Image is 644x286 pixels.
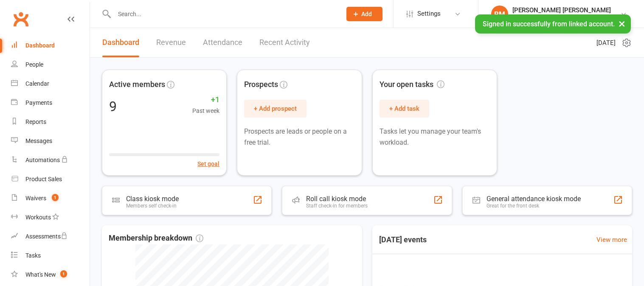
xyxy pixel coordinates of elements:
[11,36,90,55] a: Dashboard
[596,38,616,48] span: [DATE]
[244,126,354,148] p: Prospects are leads or people on a free trial.
[11,189,90,208] a: Waivers 1
[25,271,56,278] div: What's New
[25,99,52,106] div: Payments
[306,203,368,209] div: Staff check-in for members
[25,195,46,202] div: Waivers
[417,4,441,23] span: Settings
[346,7,382,21] button: Add
[11,227,90,246] a: Assessments
[11,246,90,265] a: Tasks
[380,79,444,91] span: Your open tasks
[487,203,581,209] div: Great for the front desk
[11,208,90,227] a: Workouts
[244,100,307,118] button: + Add prospect
[11,74,90,93] a: Calendar
[109,79,165,91] span: Active members
[112,8,335,20] input: Search...
[156,28,186,57] a: Revenue
[306,195,368,203] div: Roll call kiosk mode
[10,8,31,30] a: Clubworx
[192,94,219,106] span: +1
[25,137,52,144] div: Messages
[25,157,60,163] div: Automations
[203,28,242,57] a: Attendance
[483,20,615,28] span: Signed in successfully from linked account.
[25,80,49,87] div: Calendar
[11,132,90,151] a: Messages
[52,194,59,201] span: 1
[259,28,310,57] a: Recent Activity
[25,214,51,221] div: Workouts
[25,61,43,68] div: People
[126,203,179,209] div: Members self check-in
[11,93,90,112] a: Payments
[244,79,278,91] span: Prospects
[25,176,62,182] div: Product Sales
[11,151,90,170] a: Automations
[197,159,219,168] button: Set goal
[487,195,581,203] div: General attendance kiosk mode
[614,14,630,33] button: ×
[60,270,67,278] span: 1
[372,232,433,247] h3: [DATE] events
[380,100,429,118] button: + Add task
[126,195,179,203] div: Class kiosk mode
[25,252,41,259] div: Tasks
[102,28,139,57] a: Dashboard
[25,42,55,49] div: Dashboard
[512,14,620,22] div: Kapincho Jiu-Jitsu [GEOGRAPHIC_DATA]
[25,118,46,125] div: Reports
[11,265,90,284] a: What's New1
[491,6,508,22] div: RM
[11,55,90,74] a: People
[11,170,90,189] a: Product Sales
[192,106,219,115] span: Past week
[512,6,620,14] div: [PERSON_NAME] [PERSON_NAME]
[109,100,117,113] div: 9
[11,112,90,132] a: Reports
[596,235,627,245] a: View more
[25,233,67,240] div: Assessments
[109,232,203,244] span: Membership breakdown
[380,126,490,148] p: Tasks let you manage your team's workload.
[361,11,372,17] span: Add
